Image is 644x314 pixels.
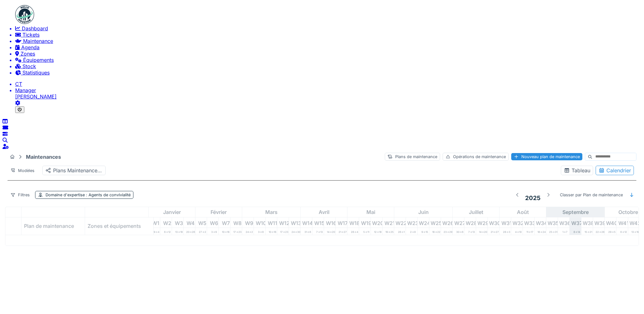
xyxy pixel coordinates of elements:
div: W 20 [371,217,385,228]
div: W 37 [570,217,584,228]
div: 20 -> 26 [184,228,198,235]
div: 13 -> 19 [172,228,186,235]
a: Statistiques [15,69,641,76]
div: W 27 [453,217,467,228]
div: W 25 [429,217,443,228]
div: 24 -> 2 [242,228,256,235]
div: Calendrier [598,167,631,174]
div: janvier [149,207,195,217]
div: W 6 [207,217,221,228]
div: Plan de maintenance [21,217,90,235]
div: W 42 [628,217,642,228]
div: 1 -> 7 [558,228,572,235]
div: août [500,207,546,217]
div: Modèles [8,167,37,175]
a: Zones [15,50,641,57]
div: 9 -> 15 [418,228,432,235]
a: Équipements [15,57,641,63]
div: 31 -> 6 [301,228,315,235]
div: W 7 [219,217,233,228]
h3: 2025 [525,194,541,202]
a: Dashboard [15,25,641,32]
div: W 14 [301,217,315,228]
div: mai [347,207,394,217]
div: 3 -> 9 [207,228,221,235]
div: W 11 [266,217,279,228]
div: 12 -> 18 [371,228,385,235]
div: W 3 [172,217,186,228]
div: 14 -> 20 [324,228,338,235]
div: W 30 [488,217,502,228]
div: 5 -> 11 [359,228,373,235]
div: Plans de maintenance [385,153,440,161]
span: Maintenance [23,38,53,44]
div: 16 -> 22 [429,228,443,235]
div: 10 -> 16 [219,228,233,235]
div: Tableau [564,167,590,174]
div: 14 -> 20 [476,228,490,235]
div: 4 -> 10 [511,228,525,235]
div: 19 -> 25 [383,228,396,235]
div: septembre [546,207,604,217]
div: 7 -> 13 [464,228,478,235]
div: W 15 [312,217,326,228]
div: 23 -> 29 [441,228,455,235]
div: Classer par Plan de maintenance [557,191,626,199]
div: 28 -> 3 [500,228,513,235]
div: Zones et équipements [85,217,153,235]
div: Filtres [8,191,33,199]
div: 3 -> 9 [254,228,268,235]
a: Stock [15,63,641,69]
li: CT [15,81,641,87]
div: W 29 [476,217,490,228]
div: 18 -> 24 [535,228,549,235]
div: 30 -> 6 [453,228,467,235]
div: W 22 [394,217,408,228]
div: W 26 [441,217,455,228]
div: Nouveau plan de maintenance [511,153,582,160]
div: W 32 [511,217,525,228]
div: 21 -> 27 [488,228,502,235]
div: 21 -> 27 [336,228,350,235]
div: W 8 [230,217,244,228]
a: Maintenance [15,38,641,44]
div: avril [301,207,347,217]
div: 27 -> 2 [195,228,209,235]
div: 15 -> 21 [581,228,595,235]
span: Tickets [22,32,40,38]
div: 29 -> 5 [605,228,619,235]
div: W 17 [336,217,350,228]
div: 2 -> 8 [406,228,420,235]
div: W 24 [418,217,432,228]
a: Tickets [15,32,641,38]
div: 11 -> 17 [523,228,537,235]
div: juin [394,207,452,217]
div: W 31 [500,217,513,228]
div: W 21 [383,217,396,228]
span: Équipements [23,57,54,63]
div: W 10 [254,217,268,228]
div: 25 -> 31 [546,228,560,235]
div: juillet [453,207,499,217]
div: 17 -> 23 [230,228,244,235]
div: W 23 [406,217,420,228]
div: W 4 [184,217,198,228]
div: W 12 [277,217,291,228]
div: W 28 [464,217,478,228]
div: W 19 [359,217,373,228]
div: 6 -> 12 [616,228,630,235]
div: 26 -> 1 [394,228,408,235]
div: 29 -> 4 [149,228,163,235]
div: W 5 [195,217,209,228]
div: 6 -> 12 [160,228,174,235]
div: 28 -> 4 [347,228,361,235]
div: W 33 [523,217,537,228]
span: : Agents de convivialité [85,193,131,197]
div: Manager [15,87,641,93]
div: Opérations de maintenance [443,153,509,161]
strong: Maintenances [23,154,64,160]
a: Agenda [15,44,641,50]
div: W 1 [149,217,163,228]
div: W 18 [347,217,361,228]
a: CT Manager[PERSON_NAME] [15,81,641,100]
